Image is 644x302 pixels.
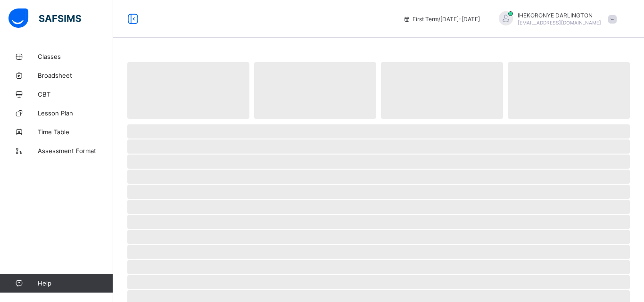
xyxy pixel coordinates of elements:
[127,124,630,139] span: ‌
[127,170,630,184] span: ‌
[38,109,113,117] span: Lesson Plan
[508,62,630,119] span: ‌
[127,155,630,169] span: ‌
[489,11,621,27] div: IHEKORONYEDARLINGTON
[8,8,81,28] img: safsims
[127,230,630,244] span: ‌
[38,53,113,60] span: Classes
[127,200,630,214] span: ‌
[381,62,503,119] span: ‌
[127,245,630,259] span: ‌
[38,147,113,155] span: Assessment Format
[254,62,376,119] span: ‌
[127,260,630,274] span: ‌
[518,20,601,25] span: [EMAIL_ADDRESS][DOMAIN_NAME]
[518,12,601,19] span: IHEKORONYE DARLINGTON
[38,128,113,136] span: Time Table
[127,139,630,154] span: ‌
[38,279,113,287] span: Help
[127,215,630,229] span: ‌
[403,16,480,23] span: session/term information
[127,275,630,289] span: ‌
[127,185,630,199] span: ‌
[38,90,113,98] span: CBT
[38,72,113,79] span: Broadsheet
[127,62,249,119] span: ‌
